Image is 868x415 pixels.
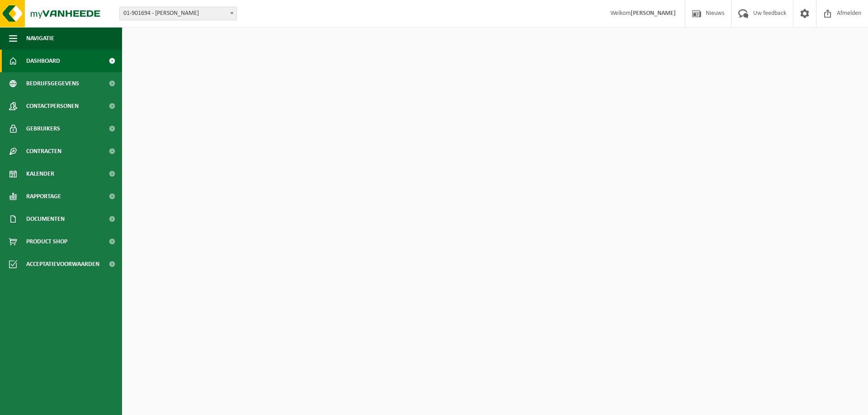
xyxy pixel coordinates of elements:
span: Documenten [26,208,65,230]
span: Gebruikers [26,117,60,140]
span: 01-901694 - MINGNEAU ANDY - WERVIK [120,7,236,20]
span: 01-901694 - MINGNEAU ANDY - WERVIK [119,7,237,20]
span: Product Shop [26,230,67,253]
span: Navigatie [26,27,54,50]
span: Bedrijfsgegevens [26,72,79,95]
span: Rapportage [26,185,61,208]
span: Acceptatievoorwaarden [26,253,99,275]
span: Contracten [26,140,61,163]
span: Kalender [26,163,54,185]
span: Dashboard [26,50,60,72]
strong: [PERSON_NAME] [631,10,676,17]
span: Contactpersonen [26,95,79,117]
